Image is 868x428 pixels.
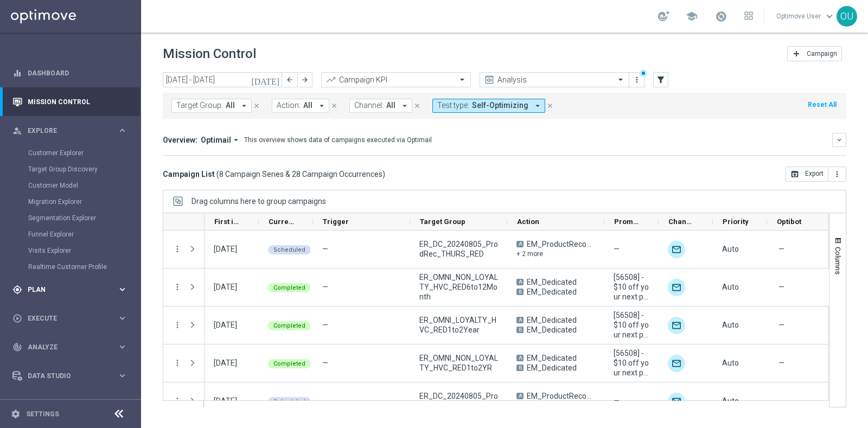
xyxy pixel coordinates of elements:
button: close [329,100,339,112]
div: OU [837,6,857,27]
button: more_vert [173,282,182,292]
i: close [330,102,338,110]
span: [56508] - $10 off your next purchase of $60 or more., [90803] - $20 off your next purchase of $80... [614,272,649,302]
i: arrow_forward [301,76,309,84]
div: Optibot [12,390,127,419]
span: — [614,244,620,254]
span: Test type: [437,101,469,110]
button: more_vert [173,244,182,254]
span: Explore [28,127,117,134]
i: add [792,49,801,58]
div: Mission Control [12,87,127,116]
i: arrow_back [286,76,293,84]
div: Optimail [668,241,685,258]
div: 03 Jul 2025, Thursday [214,396,237,406]
span: EM_ProductRecommendation [527,239,595,249]
i: filter_alt [656,75,666,85]
div: Plan [12,285,117,295]
div: Optimail [668,279,685,296]
button: Mission Control [12,98,128,106]
i: track_changes [12,342,22,352]
span: EM_Dedicated [527,287,577,297]
i: [DATE] [251,75,280,85]
span: — [322,245,328,253]
a: Segmentation Explorer [28,214,113,222]
i: close [413,102,421,110]
span: — [778,358,784,368]
div: Optimail [668,393,685,410]
span: First in Range [214,218,240,226]
div: Press SPACE to select this row. [163,382,205,420]
div: Realtime Customer Profile [28,259,140,275]
span: All [386,101,395,110]
button: more_vert [631,73,642,86]
div: Explore [12,126,117,136]
button: open_in_browser Export [786,167,828,182]
i: equalizer [12,68,22,78]
span: ER_OMNI_LOYALTY_HVC_RED1to2Year [419,315,498,335]
span: — [778,396,784,406]
span: Campaign [807,50,837,58]
span: — [778,282,784,292]
div: There are unsaved changes [640,69,647,77]
div: Data Studio [12,371,117,381]
i: keyboard_arrow_right [117,370,127,381]
input: Select date range [163,72,282,87]
span: EM_Dedicated [527,353,577,363]
button: more_vert [173,358,182,368]
div: Target Group Discovery [28,161,140,177]
i: keyboard_arrow_right [117,313,127,323]
span: EM_Dedicated [527,363,577,373]
colored-tag: Scheduled [268,244,311,254]
div: Visits Explorer [28,242,140,259]
span: ) [382,169,385,179]
span: [56508] - $10 off your next purchase of $60 or more., [90803] - $20 off your next purchase of $80... [614,348,649,378]
colored-tag: Completed [268,358,311,368]
i: arrow_drop_down [533,101,542,111]
span: Scheduled [273,398,305,405]
div: person_search Explore keyboard_arrow_right [12,126,128,135]
span: ER_OMNI_NON_LOYALTY_HVC_RED6to12Month [419,272,498,302]
div: Segmentation Explorer [28,210,140,226]
span: ER_DC_20240805_ProdRec_THURS_RED [419,239,498,259]
span: Completed [273,360,305,367]
i: gps_fixed [12,285,22,295]
button: Optimail arrow_drop_down [197,135,244,145]
span: Current Status [269,218,295,226]
button: track_changes Analyze keyboard_arrow_right [12,343,128,352]
div: Press SPACE to select this row. [163,231,205,269]
button: arrow_forward [297,72,312,87]
span: A [516,317,524,323]
span: Target Group [420,218,465,226]
span: Data Studio [28,373,117,379]
div: Press SPACE to select this row. [163,306,205,344]
button: play_circle_outline Execute keyboard_arrow_right [12,314,128,323]
span: Priority [723,218,749,226]
a: Customer Explorer [28,149,113,157]
h3: Overview: [163,135,197,145]
colored-tag: Completed [268,282,311,292]
i: more_vert [633,75,641,84]
span: — [322,359,328,367]
div: Optimail [668,355,685,372]
span: Trigger [323,218,349,226]
span: [56508] - $10 off your next purchase of $60 or more., [90803] - $20 off your next purchase of $80... [614,310,649,340]
div: equalizer Dashboard [12,69,128,78]
i: arrow_drop_down [231,135,241,145]
h3: Campaign List [163,169,385,179]
button: more_vert [173,320,182,330]
div: 08 Jul 2025, Tuesday [214,320,237,330]
span: Action: [277,101,301,110]
div: + 2 more [516,249,595,259]
span: — [322,283,328,291]
a: Realtime Customer Profile [28,263,113,271]
button: Reset All [807,99,838,111]
a: Target Group Discovery [28,165,113,174]
span: — [614,396,620,406]
a: Mission Control [28,87,127,116]
div: This overview shows data of campaigns executed via Optimail [244,135,432,145]
div: Optimail [668,317,685,334]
